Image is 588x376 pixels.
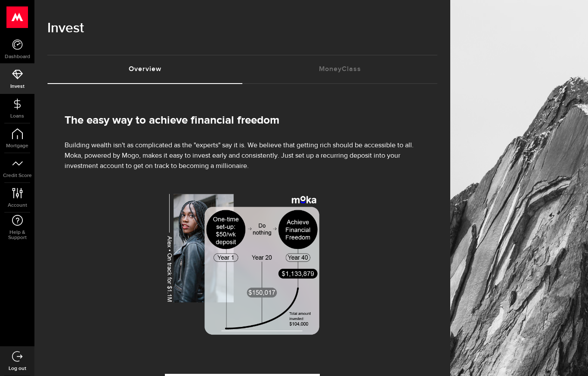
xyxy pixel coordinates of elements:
p: Building wealth isn't as complicated as the "experts" say it is. We believe that getting rich sho... [65,140,420,171]
img: wealth-overview-moka-image [165,193,320,335]
h1: Invest [47,17,437,40]
a: Overview [47,56,242,83]
button: Open LiveChat chat widget [7,3,33,29]
a: MoneyClass [242,56,437,83]
ul: Tabs Navigation [47,55,437,84]
h2: The easy way to achieve financial freedom [65,114,420,127]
